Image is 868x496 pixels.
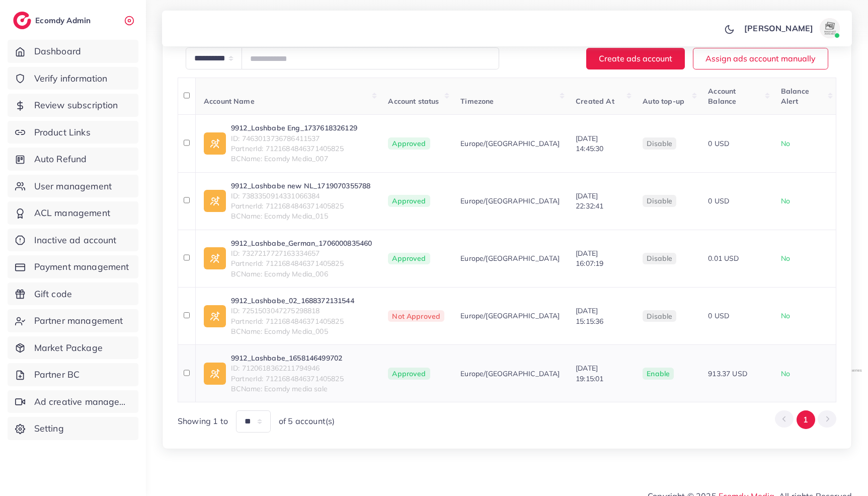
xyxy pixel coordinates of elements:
span: Partner BC [34,368,80,381]
h2: Ecomdy Admin [35,16,93,25]
span: PartnerId: 7121684846371405825 [231,316,354,326]
span: disable [647,139,672,148]
span: Account status [388,97,439,106]
a: Inactive ad account [8,229,138,252]
span: ID: 7251503047275298818 [231,306,354,316]
a: Payment management [8,255,138,278]
span: Europe/[GEOGRAPHIC_DATA] [460,369,560,379]
span: ID: 7463013736786411537 [231,133,357,144]
a: Review subscription [8,94,138,117]
span: No [781,369,790,378]
span: BCName: Ecomdy Media_015 [231,211,370,221]
span: No [781,196,790,205]
span: PartnerId: 7121684846371405825 [231,258,372,268]
span: disable [647,254,672,263]
span: Market Package [34,341,103,355]
span: Auto top-up [643,97,684,106]
a: Setting [8,417,138,440]
a: 9912_Lashbabe Eng_1737618326129 [231,123,357,133]
a: 9912_Lashbabe_German_1706000835460 [231,238,372,248]
span: Showing 1 to [178,415,228,427]
span: [DATE] 14:45:30 [576,134,603,153]
img: ic-ad-info.7fc67b75.svg [204,363,226,385]
span: BCName: Ecomdy Media_006 [231,269,372,279]
a: 9912_Lashbabe_1658146499702 [231,353,344,363]
span: [DATE] 15:15:36 [576,306,603,325]
span: Timezone [460,97,494,106]
span: [DATE] 16:07:19 [576,249,603,268]
span: Partner management [34,314,123,327]
span: ID: 7383350914331066384 [231,191,370,201]
a: Market Package [8,336,138,360]
span: PartnerId: 7121684846371405825 [231,374,344,384]
span: 0 USD [708,139,729,148]
span: Account Name [204,97,255,106]
span: Not Approved [388,310,444,322]
img: avatar [820,18,840,38]
span: Review subscription [34,99,118,112]
img: ic-ad-info.7fc67b75.svg [204,305,226,327]
span: Approved [388,253,430,265]
a: Product Links [8,121,138,144]
span: Product Links [34,126,91,139]
span: Europe/[GEOGRAPHIC_DATA] [460,138,560,149]
a: Dashboard [8,40,138,63]
span: ID: 7327217727163334657 [231,248,372,258]
p: [PERSON_NAME] [744,22,813,34]
a: Auto Refund [8,148,138,171]
span: Dashboard [34,45,81,58]
span: Payment management [34,260,129,273]
span: Approved [388,195,430,207]
a: 9912_Lashbabe new NL_1719070355788 [231,181,370,191]
span: Inactive ad account [34,234,117,247]
span: Europe/[GEOGRAPHIC_DATA] [460,196,560,206]
span: 0 USD [708,196,729,205]
span: [DATE] 22:32:41 [576,191,603,210]
img: ic-ad-info.7fc67b75.svg [204,247,226,269]
span: BCName: Ecomdy Media_007 [231,154,357,164]
span: Account Balance [708,87,736,106]
span: Setting [34,422,64,435]
button: Create ads account [586,48,685,69]
span: Verify information [34,72,108,85]
img: logo [13,12,31,29]
span: Created At [576,97,614,106]
span: BCName: Ecomdy media sale [231,384,344,394]
a: Gift code [8,282,138,306]
span: Approved [388,137,430,150]
span: PartnerId: 7121684846371405825 [231,201,370,211]
span: No [781,254,790,263]
span: Balance Alert [781,87,809,106]
span: Europe/[GEOGRAPHIC_DATA] [460,253,560,263]
a: User management [8,175,138,198]
span: No [781,311,790,320]
a: Ad creative management [8,390,138,413]
span: PartnerId: 7121684846371405825 [231,144,357,154]
span: Auto Refund [34,153,87,166]
a: ACL management [8,201,138,225]
button: Go to page 1 [797,410,815,429]
span: Ad creative management [34,395,131,408]
span: 0.01 USD [708,254,739,263]
a: Verify information [8,67,138,90]
span: [DATE] 19:15:01 [576,364,603,383]
a: 9912_Lashbabe_02_1688372131544 [231,296,354,306]
ul: Pagination [775,410,836,429]
span: enable [647,369,670,378]
img: ic-ad-info.7fc67b75.svg [204,190,226,212]
span: No [781,139,790,148]
a: [PERSON_NAME]avatar [739,18,844,38]
span: Europe/[GEOGRAPHIC_DATA] [460,311,560,321]
span: 0 USD [708,311,729,320]
a: Partner BC [8,363,138,386]
span: ID: 7120618362211794946 [231,363,344,373]
span: Approved [388,368,430,380]
a: Partner management [8,309,138,332]
span: BCName: Ecomdy Media_005 [231,326,354,336]
span: disable [647,312,672,321]
span: ACL management [34,206,110,220]
span: disable [647,196,672,205]
span: Gift code [34,288,72,301]
button: Assign ads account manually [693,48,828,69]
span: User management [34,180,112,193]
